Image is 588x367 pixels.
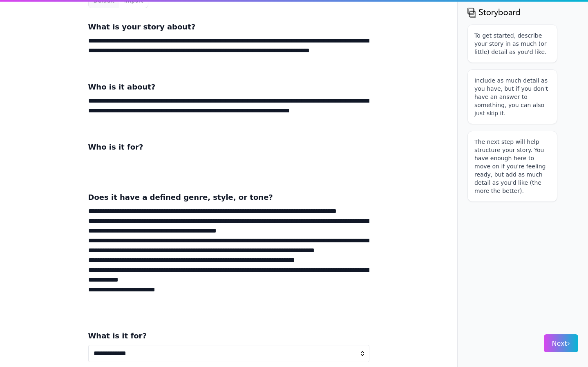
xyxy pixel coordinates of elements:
h3: Who is it about? [88,81,369,93]
p: The next step will help structure your story. You have enough here to move on if you're feeling r... [474,138,550,195]
p: To get started, describe your story in as much (or little) detail as you'd like. [474,31,550,56]
h3: Does it have a defined genre, style, or tone? [88,192,369,203]
h3: Who is it for? [88,141,369,153]
h3: What is your story about? [88,21,369,33]
img: storyboard [467,7,521,18]
p: Include as much detail as you have, but if you don't have an answer to something, you can also ju... [474,76,550,117]
button: Next› [544,334,578,352]
span: Next [552,340,570,347]
span: › [567,339,570,347]
h3: What is it for? [88,330,369,342]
